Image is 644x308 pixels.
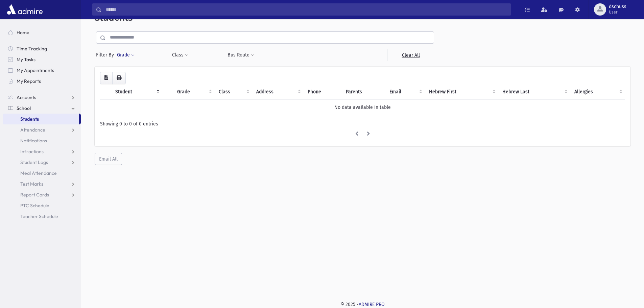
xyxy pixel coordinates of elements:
[3,168,81,179] a: Meal Attendance
[95,153,122,165] button: Email All
[5,3,44,16] img: AdmirePro
[3,179,81,189] a: Test Marks
[425,84,498,100] th: Hebrew First: activate to sort column ascending
[100,99,625,115] td: No data available in table
[3,43,81,54] a: Time Tracking
[3,27,81,38] a: Home
[3,114,79,124] a: Students
[3,92,81,103] a: Accounts
[17,94,36,100] span: Accounts
[112,72,126,84] button: Print
[3,200,81,211] a: PTC Schedule
[3,157,81,168] a: Student Logs
[20,181,43,187] span: Test Marks
[17,46,47,52] span: Time Tracking
[20,148,44,155] span: Infractions
[17,105,31,111] span: School
[215,84,253,100] th: Class: activate to sort column ascending
[100,120,625,127] div: Showing 0 to 0 of 0 entries
[227,49,255,61] button: Bus Route
[3,211,81,222] a: Teacher Schedule
[117,49,135,61] button: Grade
[359,302,385,307] a: ADMIRE PRO
[304,84,342,100] th: Phone
[17,29,29,35] span: Home
[20,170,57,176] span: Meal Attendance
[100,72,113,84] button: CSV
[3,54,81,65] a: My Tasks
[609,9,626,15] span: User
[342,84,385,100] th: Parents
[96,51,117,58] span: Filter By
[387,49,434,61] a: Clear All
[17,78,41,84] span: My Reports
[17,67,54,73] span: My Appointments
[92,301,633,308] div: © 2025 -
[3,124,81,135] a: Attendance
[252,84,304,100] th: Address: activate to sort column ascending
[385,84,425,100] th: Email: activate to sort column ascending
[111,84,162,100] th: Student: activate to sort column descending
[3,103,81,114] a: School
[3,135,81,146] a: Notifications
[20,213,58,219] span: Teacher Schedule
[102,3,511,16] input: Search
[20,138,47,144] span: Notifications
[3,76,81,87] a: My Reports
[20,203,49,209] span: PTC Schedule
[20,116,39,122] span: Students
[173,84,214,100] th: Grade: activate to sort column ascending
[498,84,571,100] th: Hebrew Last: activate to sort column ascending
[20,127,45,133] span: Attendance
[570,84,625,100] th: Allergies: activate to sort column ascending
[20,192,49,198] span: Report Cards
[3,146,81,157] a: Infractions
[609,4,626,9] span: dschuss
[17,56,35,63] span: My Tasks
[172,49,189,61] button: Class
[20,159,48,165] span: Student Logs
[3,189,81,200] a: Report Cards
[3,65,81,76] a: My Appointments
